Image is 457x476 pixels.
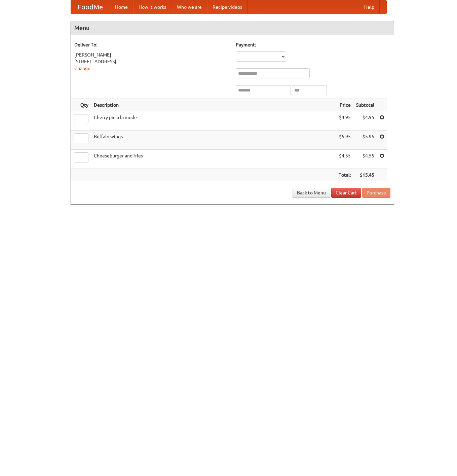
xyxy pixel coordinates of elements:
div: [STREET_ADDRESS] [74,58,229,65]
a: How it works [133,0,172,14]
td: $4.55 [336,150,353,169]
th: Price [336,99,353,111]
td: $5.95 [336,131,353,150]
a: Who we are [172,0,207,14]
td: Buffalo wings [91,131,336,150]
div: [PERSON_NAME] [74,51,229,58]
th: Description [91,99,336,111]
h5: Deliver To: [74,41,229,48]
a: Clear Cart [331,188,361,198]
a: Recipe videos [207,0,247,14]
a: Change [74,66,90,71]
th: $15.45 [353,169,377,181]
button: Purchase [362,188,390,198]
a: Back to Menu [293,188,330,198]
td: $4.55 [353,150,377,169]
td: Cheeseburger and fries [91,150,336,169]
th: Total: [336,169,353,181]
th: Qty [71,99,91,111]
td: Cherry pie a la mode [91,111,336,131]
a: Help [359,0,380,14]
td: $5.95 [353,131,377,150]
h5: Payment: [236,41,390,48]
h4: Menu [71,21,394,35]
td: $4.95 [336,111,353,131]
td: $4.95 [353,111,377,131]
a: FoodMe [71,0,110,14]
a: Home [110,0,133,14]
th: Subtotal [353,99,377,111]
